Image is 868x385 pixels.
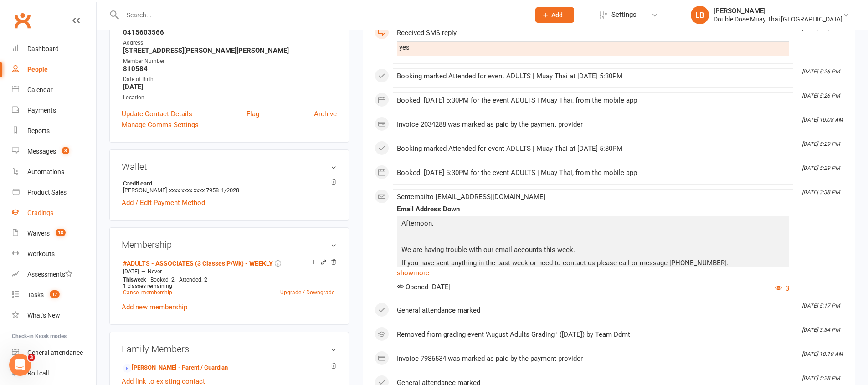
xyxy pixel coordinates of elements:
a: General attendance kiosk mode [12,343,96,363]
span: 1/2028 [221,187,239,194]
div: Double Dose Muay Thai [GEOGRAPHIC_DATA] [714,15,842,23]
span: 18 [56,229,66,236]
div: What's New [27,312,60,319]
p: We are having trouble with our email accounts this week. [399,244,787,257]
strong: [STREET_ADDRESS][PERSON_NAME][PERSON_NAME] [123,46,337,55]
a: #ADULTS - ASSOCIATES (3 Classes P/Wk) - WEEKLY [123,260,273,267]
span: Sent email to [EMAIL_ADDRESS][DOMAIN_NAME] [397,193,545,201]
span: Booked: 2 [150,277,175,283]
i: [DATE] 5:29 PM [802,165,840,171]
div: Calendar [27,86,53,93]
a: Automations [12,162,96,182]
a: Tasks 17 [12,285,96,305]
i: [DATE] 3:34 PM [802,327,840,333]
a: Waivers 18 [12,223,96,244]
i: [DATE] 5:26 PM [802,68,840,75]
a: [PERSON_NAME] - Parent / Guardian [123,363,228,373]
div: Booking marked Attended for event ADULTS | Muay Thai at [DATE] 5:30PM [397,72,789,80]
div: Automations [27,168,64,175]
div: Assessments [27,271,72,278]
i: [DATE] 10:08 AM [802,117,843,123]
div: Payments [27,107,56,114]
i: [DATE] 5:28 PM [802,375,840,381]
div: week [121,277,148,283]
div: Messages [27,148,56,155]
div: Reports [27,127,50,134]
span: Never [148,268,162,275]
div: Email Address Down [397,205,789,213]
a: Archive [314,108,337,119]
div: People [27,66,48,73]
div: [PERSON_NAME] [714,7,842,15]
div: Gradings [27,209,53,216]
a: Product Sales [12,182,96,203]
span: 1 classes remaining [123,283,172,289]
a: Roll call [12,363,96,384]
input: Search... [120,9,524,21]
div: Booking marked Attended for event ADULTS | Muay Thai at [DATE] 5:30PM [397,145,789,153]
div: LB [691,6,709,24]
h3: Membership [122,240,337,250]
a: Add new membership [122,303,187,311]
span: Opened [DATE] [397,283,451,291]
h3: Family Members [122,344,337,354]
span: This [123,277,134,283]
p: If you have sent anything in the past week or need to contact us please call or message [PHONE_NU... [399,257,787,271]
div: Member Number [123,57,337,66]
span: Attended: 2 [179,277,207,283]
strong: [DATE] [123,83,337,91]
div: General attendance [27,349,83,356]
div: Waivers [27,230,50,237]
p: Afternoon, [399,218,787,231]
a: Update Contact Details [122,108,192,119]
a: Clubworx [11,9,34,32]
iframe: Intercom live chat [9,354,31,376]
div: General attendance marked [397,307,789,314]
strong: Credit card [123,180,332,187]
div: Date of Birth [123,75,337,84]
div: Roll call [27,370,49,377]
a: Gradings [12,203,96,223]
span: xxxx xxxx xxxx 7958 [169,187,219,194]
h3: Wallet [122,162,337,172]
div: — [121,268,337,275]
a: Add / Edit Payment Method [122,197,205,208]
a: What's New [12,305,96,326]
span: Settings [611,5,637,25]
button: Add [535,7,574,23]
div: Booked: [DATE] 5:30PM for the event ADULTS | Muay Thai, from the mobile app [397,169,789,177]
div: Invoice 7986534 was marked as paid by the payment provider [397,355,789,363]
a: Calendar [12,80,96,100]
strong: 0415603566 [123,28,337,36]
a: Reports [12,121,96,141]
span: 3 [28,354,35,361]
a: Flag [247,108,259,119]
i: [DATE] 5:26 PM [802,92,840,99]
span: Add [551,11,563,19]
div: Booked: [DATE] 5:30PM for the event ADULTS | Muay Thai, from the mobile app [397,97,789,104]
a: Manage Comms Settings [122,119,199,130]
span: 3 [62,147,69,154]
div: Workouts [27,250,55,257]
strong: 810584 [123,65,337,73]
i: [DATE] 3:38 PM [802,189,840,195]
a: People [12,59,96,80]
a: Payments [12,100,96,121]
span: [DATE] [123,268,139,275]
div: Invoice 2034288 was marked as paid by the payment provider [397,121,789,128]
div: Removed from grading event 'August Adults Grading ' ([DATE]) by Team Ddmt [397,331,789,339]
a: Cancel membership [123,289,172,296]
a: Workouts [12,244,96,264]
a: show more [397,267,789,279]
div: Address [123,39,337,47]
a: Dashboard [12,39,96,59]
div: Dashboard [27,45,59,52]
div: Received SMS reply [397,29,789,37]
button: 3 [775,283,789,294]
a: Assessments [12,264,96,285]
i: [DATE] 5:17 PM [802,303,840,309]
div: Tasks [27,291,44,298]
a: Messages 3 [12,141,96,162]
div: yes [399,44,787,51]
a: Upgrade / Downgrade [280,289,334,296]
